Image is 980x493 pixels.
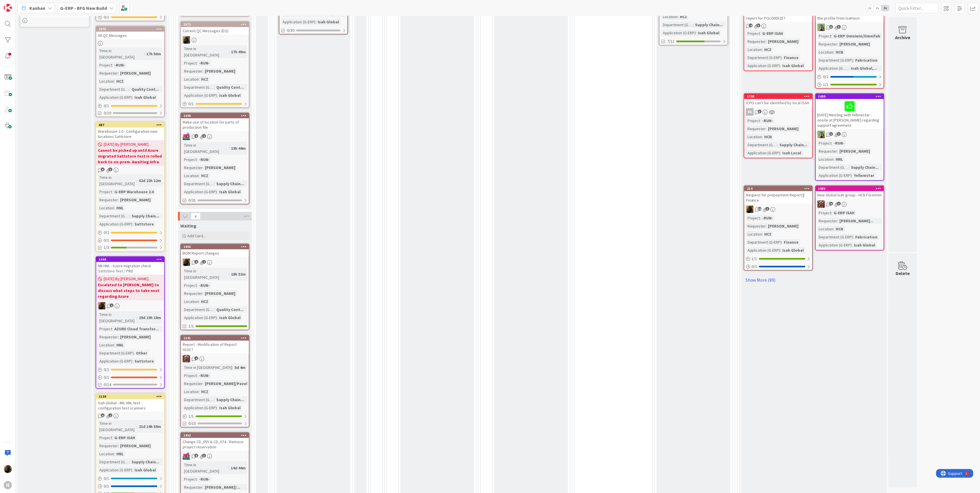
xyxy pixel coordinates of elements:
span: : [832,210,833,216]
b: G-ERP - BFG New Build [60,5,107,11]
div: -RUN- [113,62,126,68]
div: Requester [818,218,837,224]
span: 4 [829,202,833,206]
span: 3 [109,168,112,171]
div: Finance [783,54,800,61]
div: 1444 [96,257,164,262]
div: Isah Global,... [850,65,879,71]
div: 1444 [99,257,164,261]
div: Requester [746,126,766,132]
span: : [849,65,850,71]
div: Finance [783,239,800,245]
span: 4 [749,24,753,27]
div: Isah Global [853,242,877,248]
div: 1685 [816,94,884,99]
div: 1456 [183,245,249,249]
div: Isah Global [781,247,805,253]
div: [PERSON_NAME] [203,68,237,74]
img: ND [183,259,190,266]
div: 0/1 [96,237,164,244]
div: Current QC Messages (EO) [181,27,249,35]
span: : [834,226,835,232]
span: [DATE] By [PERSON_NAME]... [104,141,151,147]
div: -RUN- [198,282,211,289]
input: Quick Filter... [895,3,939,13]
a: 1872Current QC Messages (EO)NDTime in [GEOGRAPHIC_DATA]:17h 49mProject:-RUN-Requester:[PERSON_NAM... [180,21,249,108]
span: : [782,239,783,245]
div: [PERSON_NAME] [838,148,872,154]
span: : [762,46,763,53]
span: : [837,41,838,47]
span: : [760,30,761,37]
span: : [203,164,203,171]
a: 1098Make use of location for parts of production fileJKTime in [GEOGRAPHIC_DATA]:19h 44mProject:-... [180,113,249,204]
div: 214Request for prepayment Report || Finance [744,186,812,204]
div: Department (G-ERP) [746,239,782,245]
div: HNL [835,156,845,162]
span: 1 / 1 [752,256,757,262]
div: 1875 [99,27,164,31]
div: [DATE] Meeting with Yellowstar - onsite at [PERSON_NAME] regarding support agreement [816,99,884,129]
div: 1098 [183,114,249,118]
div: Isah Global [133,94,157,101]
div: 1456BOM Report changes [181,244,249,257]
span: : [762,231,763,237]
span: 3 [758,110,762,113]
img: Visit kanbanzone.com [4,4,12,12]
div: Department (G-ERP) [98,86,129,92]
div: Request for prepayment Report || Finance [744,191,812,204]
div: Application (G-ERP) [281,19,315,25]
div: Time in [GEOGRAPHIC_DATA] [98,48,144,60]
img: ND [183,36,190,44]
img: TT [818,24,825,31]
div: 214 [744,186,812,191]
div: Make use of location for parts of production file [181,118,249,131]
div: 887Warehouse 2.0 - Configuration new locations Sattstore [96,122,164,140]
span: : [132,221,133,227]
span: : [853,57,854,63]
div: Project [98,62,112,68]
a: 1875All QC MessagesTime in [GEOGRAPHIC_DATA]:17h 50mProject:-RUN-Requester:[PERSON_NAME]Location:... [96,26,165,117]
span: : [766,223,767,229]
div: Location [661,14,678,20]
span: Kanban [29,5,45,12]
div: -RUN- [198,156,211,163]
span: : [129,213,130,219]
div: Requester [183,68,203,74]
div: HCZ [763,231,773,237]
div: 1798ICPO can't be identified by local ISAH [744,94,812,107]
span: : [217,92,218,98]
span: : [834,156,835,162]
div: BOM Report changes [181,249,249,257]
span: : [780,247,781,253]
div: 0/1 [96,102,164,109]
span: : [217,189,218,195]
div: Location [818,156,834,162]
span: 2 [194,260,198,264]
div: Isah Local [781,150,803,156]
div: Isah Global [218,189,242,195]
div: ICPO can't be identified by local ISAH [744,99,812,107]
a: 1456BOM Report changesNDTime in [GEOGRAPHIC_DATA]:18h 52mProject:-RUN-Requester:[PERSON_NAME]Loca... [180,244,249,330]
span: : [780,62,781,69]
span: : [214,181,215,187]
div: Location [183,172,199,179]
div: 1875 [96,26,164,32]
div: 17h 49m [230,49,247,55]
div: [PERSON_NAME] [203,164,237,171]
span: : [777,142,778,148]
div: Application (G-ERP) [661,30,696,36]
div: Location [818,49,834,55]
div: Fabrication [854,57,879,63]
div: Requester [98,70,118,76]
span: 0 / 1 [188,101,194,107]
div: Project [746,215,760,221]
div: Project [746,117,760,124]
div: [PERSON_NAME] [119,70,152,76]
span: 1 [837,132,841,136]
span: : [197,282,198,289]
div: Time in [GEOGRAPHIC_DATA] [183,45,229,58]
span: 3 [837,25,841,29]
span: 0/30 [287,27,294,33]
span: : [203,68,203,74]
